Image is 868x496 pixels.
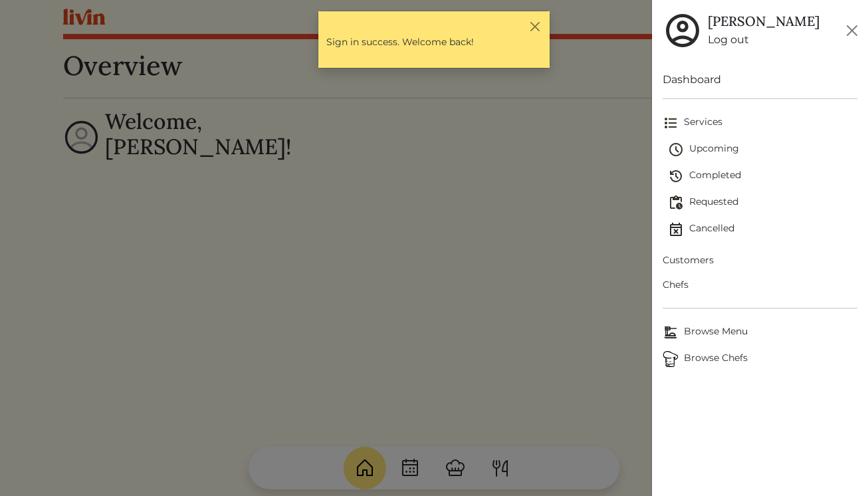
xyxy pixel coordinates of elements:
a: Log out [708,32,819,48]
span: Services [663,115,858,131]
a: ChefsBrowse Chefs [663,346,858,372]
a: Completed [668,163,858,189]
button: Close [841,20,863,41]
a: Services [663,110,858,136]
a: Requested [668,189,858,216]
h5: [PERSON_NAME] [708,13,819,29]
span: Completed [668,168,858,184]
img: format_list_bulleted-ebc7f0161ee23162107b508e562e81cd567eeab2455044221954b09d19068e74.svg [663,115,679,131]
img: user_account-e6e16d2ec92f44fc35f99ef0dc9cddf60790bfa021a6ecb1c896eb5d2907b31c.svg [663,11,703,51]
button: Close [528,19,542,33]
img: event_cancelled-67e280bd0a9e072c26133efab016668ee6d7272ad66fa3c7eb58af48b074a3a4.svg [668,221,684,237]
span: Upcoming [668,142,858,158]
span: Chefs [663,278,858,292]
img: history-2b446bceb7e0f53b931186bf4c1776ac458fe31ad3b688388ec82af02103cd45.svg [668,168,684,184]
img: Browse Chefs [663,351,679,367]
span: Browse Chefs [663,351,858,367]
img: schedule-fa401ccd6b27cf58db24c3bb5584b27dcd8bd24ae666a918e1c6b4ae8c451a22.svg [668,142,684,158]
a: Customers [663,248,858,273]
img: Browse Menu [663,324,679,340]
p: Sign in success. Welcome back! [326,35,542,49]
span: Customers [663,253,858,267]
a: Chefs [663,273,858,297]
span: Requested [668,195,858,211]
span: Browse Menu [663,324,858,340]
img: pending_actions-fd19ce2ea80609cc4d7bbea353f93e2f363e46d0f816104e4e0650fdd7f915cf.svg [668,195,684,211]
a: Upcoming [668,136,858,163]
a: Cancelled [668,216,858,243]
span: Cancelled [668,221,858,237]
a: Dashboard [663,72,858,88]
a: Browse MenuBrowse Menu [663,319,858,346]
